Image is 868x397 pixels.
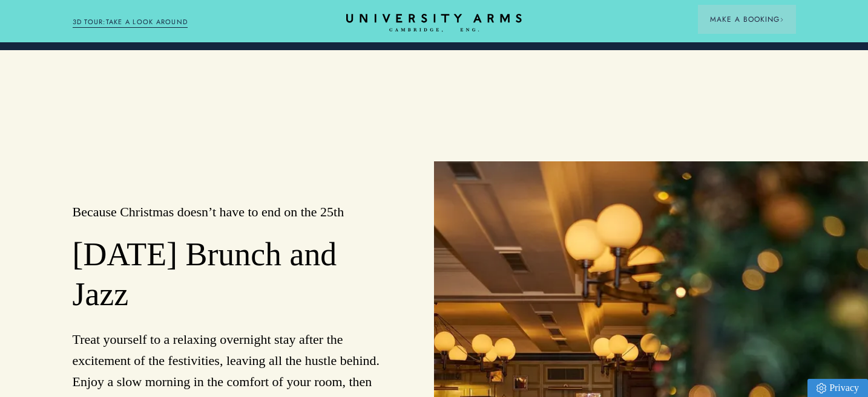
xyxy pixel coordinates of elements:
[346,14,522,33] a: Home
[780,18,784,22] img: Arrow icon
[73,235,393,314] h2: [DATE] Brunch and Jazz
[710,14,784,25] span: Make a Booking
[73,203,393,221] h3: Because Christmas doesn’t have to end on the 25th
[807,379,868,397] a: Privacy
[73,17,188,28] a: 3D TOUR:TAKE A LOOK AROUND
[817,383,826,393] img: Privacy
[698,5,796,34] button: Make a BookingArrow icon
